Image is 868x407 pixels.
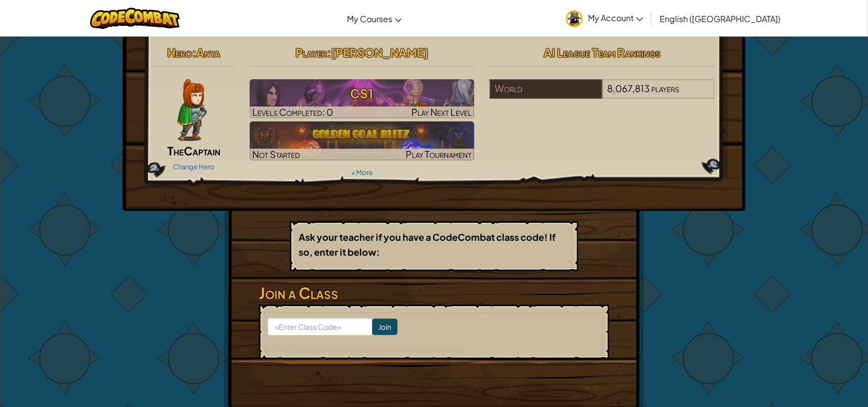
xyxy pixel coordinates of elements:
img: avatar [566,10,583,27]
a: World8,067,813players [490,89,715,101]
span: The [167,144,184,158]
span: : [192,45,196,60]
span: My Account [588,12,643,23]
span: Play Tournament [406,148,472,160]
span: Captain [184,144,220,158]
span: players [652,82,680,94]
a: Change Hero [173,163,215,171]
img: captain-pose.png [177,79,206,141]
span: Anya [196,45,220,60]
span: Levels Completed: 0 [252,106,333,118]
a: My Account [561,2,648,34]
h3: Join a Class [259,281,609,305]
h3: CS1 [250,82,475,105]
a: My Courses [342,5,407,32]
span: Not Started [252,148,300,160]
span: Hero [167,45,192,60]
span: My Courses [347,13,392,24]
img: CodeCombat logo [90,8,180,29]
a: + More [351,168,373,176]
span: : [327,45,331,60]
span: English ([GEOGRAPHIC_DATA]) [659,13,780,24]
input: Join [372,318,397,335]
input: <Enter Class Code> [268,318,372,335]
span: AI League Team Rankings [544,45,661,60]
span: 8,067,813 [607,82,650,94]
span: Player [296,45,327,60]
img: Golden Goal [250,121,475,161]
a: English ([GEOGRAPHIC_DATA]) [654,5,786,32]
span: [PERSON_NAME] [331,45,428,60]
a: Not StartedPlay Tournament [250,121,475,161]
a: Play Next Level [250,79,475,118]
span: Play Next Level [411,106,472,118]
b: Ask your teacher if you have a CodeCombat class code! If so, enter it below: [299,231,555,258]
img: CS1 [250,79,475,118]
div: World [490,79,602,99]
